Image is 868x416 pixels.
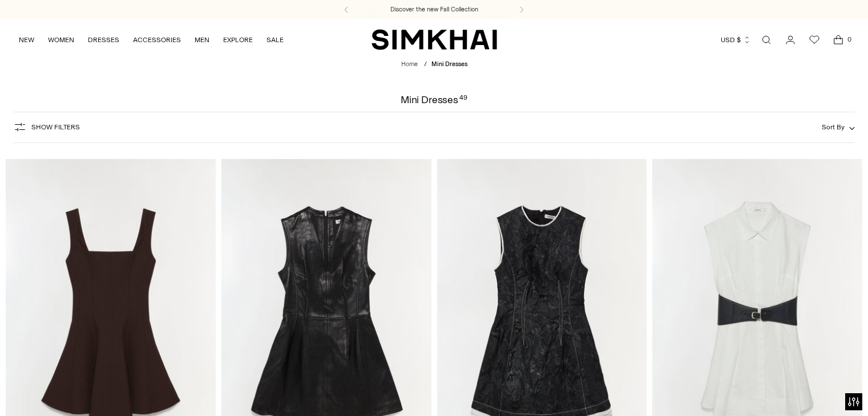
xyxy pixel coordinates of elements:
a: NEW [19,27,34,52]
a: MEN [195,27,209,52]
span: Mini Dresses [431,60,467,68]
h1: Mini Dresses [401,95,467,105]
div: / [424,60,427,70]
a: SALE [267,27,284,52]
span: 0 [844,34,854,44]
a: Go to the account page [779,28,802,51]
a: WOMEN [48,27,74,52]
button: Show Filters [13,118,80,136]
a: Home [401,60,418,68]
span: Show Filters [31,123,80,131]
div: 49 [459,95,467,105]
a: SIMKHAI [372,28,497,51]
span: Sort By [822,123,845,131]
a: Open search modal [755,28,778,51]
a: ACCESSORIES [133,27,181,52]
a: Wishlist [803,28,826,51]
a: EXPLORE [223,27,253,52]
a: DRESSES [88,27,119,52]
a: Open cart modal [827,28,850,51]
button: Sort By [822,121,855,133]
a: Discover the new Fall Collection [390,5,478,14]
button: USD $ [721,27,751,52]
nav: breadcrumbs [401,60,467,70]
